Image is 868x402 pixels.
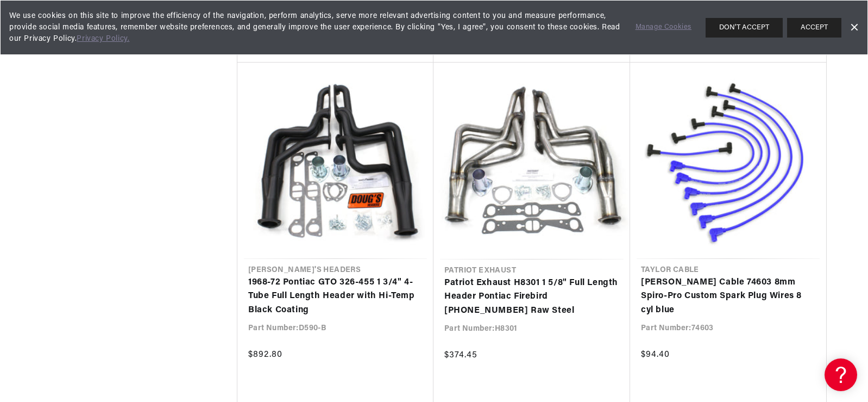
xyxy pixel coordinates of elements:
a: Manage Cookies [636,22,691,33]
button: ACCEPT [787,18,841,38]
a: [PERSON_NAME] Cable 74603 8mm Spiro-Pro Custom Spark Plug Wires 8 cyl blue [641,276,815,318]
a: Dismiss Banner [846,20,862,36]
span: We use cookies on this site to improve the efficiency of the navigation, perform analytics, serve... [9,10,620,45]
a: Patriot Exhaust H8301 1 5/8" Full Length Header Pontiac Firebird [PHONE_NUMBER] Raw Steel [444,276,619,318]
button: DON'T ACCEPT [706,18,783,38]
a: 1968-72 Pontiac GTO 326-455 1 3/4" 4-Tube Full Length Header with Hi-Temp Black Coating [248,276,423,318]
a: Privacy Policy. [77,35,129,43]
